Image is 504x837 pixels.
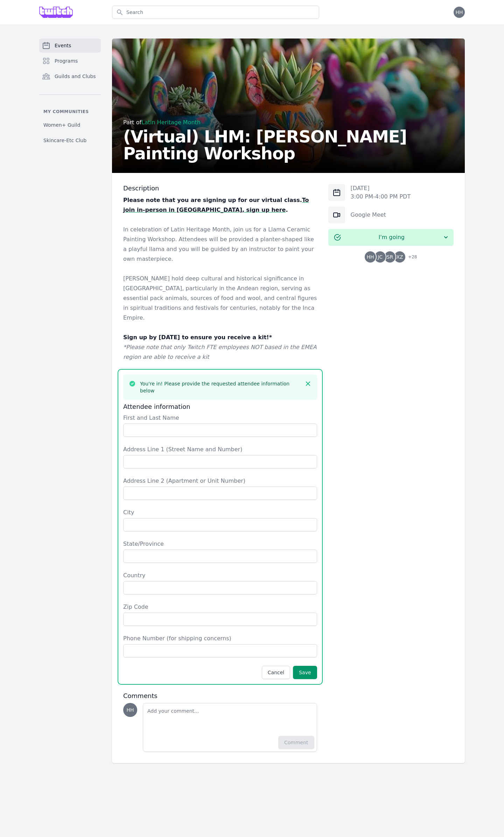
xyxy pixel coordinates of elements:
span: I'm going [341,233,442,242]
label: Zip Code [123,603,317,611]
a: Programs [39,54,101,68]
span: Guilds and Clubs [55,73,96,80]
em: *Please note that only Twitch FTE employees NOT based in the EMEA region are able to receive a kit [123,344,317,360]
label: First and Last Name [123,414,317,422]
strong: Please note that you are signing up for our virtual class. [123,197,302,203]
nav: Sidebar [39,39,101,147]
label: State/Province [123,540,317,548]
a: To join in-person in [GEOGRAPHIC_DATA], sign up here [123,197,309,213]
span: HH [455,10,463,15]
label: Phone Number (for shipping concerns) [123,634,317,643]
a: Google Meet [351,211,386,218]
strong: . [286,207,288,213]
p: 3:00 PM - 4:00 PM PDT [351,193,411,201]
span: Skincare-Etc Club [43,137,86,144]
span: Women+ Guild [43,121,80,128]
a: Latin Heritage Month [141,119,201,126]
h3: Comments [123,692,317,700]
span: Programs [55,57,78,64]
span: Events [55,42,71,49]
label: City [123,508,317,517]
label: Address Line 2 (Apartment or Unit Number) [123,477,317,485]
button: Cancel [262,666,290,679]
span: XZ [397,254,403,259]
div: Part of [123,118,454,127]
span: JC [378,254,383,259]
button: HH [454,7,465,18]
a: Guilds and Clubs [39,69,101,83]
p: My communities [39,109,101,114]
p: [PERSON_NAME] hold deep cultural and historical significance in [GEOGRAPHIC_DATA], particularly i... [123,274,317,323]
label: Country [123,571,317,580]
h3: You're in! Please provide the requested attendee information below [140,380,300,394]
span: + 28 [404,253,417,263]
span: HH [126,707,134,712]
p: [DATE] [351,184,411,193]
strong: Sign up by [DATE] to ensure you receive a kit!* [123,334,272,341]
h3: Attendee information [123,403,317,411]
a: Skincare-Etc Club [39,134,101,147]
input: Search [112,6,319,19]
img: Grove [39,7,73,18]
span: SR [387,254,393,259]
a: Women+ Guild [39,119,101,131]
h3: Description [123,184,317,193]
span: HH [367,254,374,259]
button: I'm going [328,229,454,246]
button: Save [293,666,317,679]
h2: (Virtual) LHM: [PERSON_NAME] Painting Workshop [123,128,454,162]
button: Comment [278,736,314,749]
label: Address Line 1 (Street Name and Number) [123,445,317,454]
a: Events [39,39,101,53]
p: In celebration of Latin Heritage Month, join us for a Llama Ceramic Painting Workshop. Attendees ... [123,225,317,264]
